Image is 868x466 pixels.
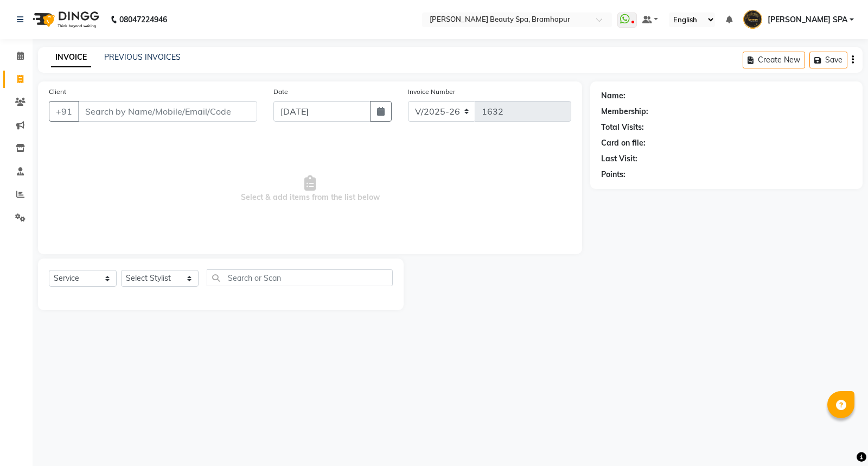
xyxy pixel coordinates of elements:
label: Invoice Number [408,87,455,97]
label: Client [49,87,66,97]
b: 08047224946 [119,4,167,35]
div: Name: [601,90,626,102]
div: Card on file: [601,137,646,149]
div: Membership: [601,106,648,117]
button: +91 [49,101,79,122]
iframe: chat widget [822,423,857,455]
span: [PERSON_NAME] SPA [768,14,847,26]
a: PREVIOUS INVOICES [104,52,181,62]
input: Search by Name/Mobile/Email/Code [78,101,257,122]
div: Last Visit: [601,153,637,165]
a: INVOICE [51,48,91,67]
button: Create New [743,52,805,68]
div: Points: [601,169,626,180]
span: Select & add items from the list below [49,135,571,243]
div: Total Visits: [601,122,644,133]
label: Date [273,87,288,97]
img: logo [28,4,102,35]
input: Search or Scan [207,269,393,286]
button: Save [809,52,847,68]
img: ANANYA SPA [743,10,762,29]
